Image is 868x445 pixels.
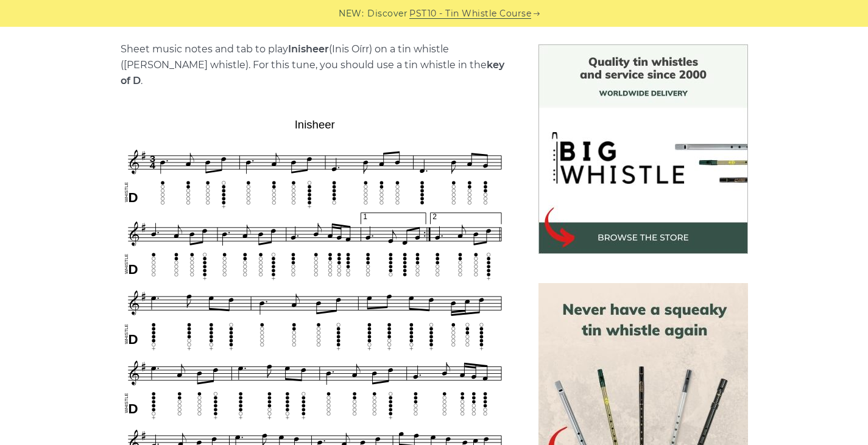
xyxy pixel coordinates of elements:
[367,7,408,21] span: Discover
[288,43,329,55] strong: Inisheer
[339,7,364,21] span: NEW:
[538,44,748,254] img: BigWhistle Tin Whistle Store
[121,41,509,89] p: Sheet music notes and tab to play (Inis Oírr) on a tin whistle ([PERSON_NAME] whistle). For this ...
[121,59,504,86] strong: key of D
[409,7,531,21] a: PST10 - Tin Whistle Course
